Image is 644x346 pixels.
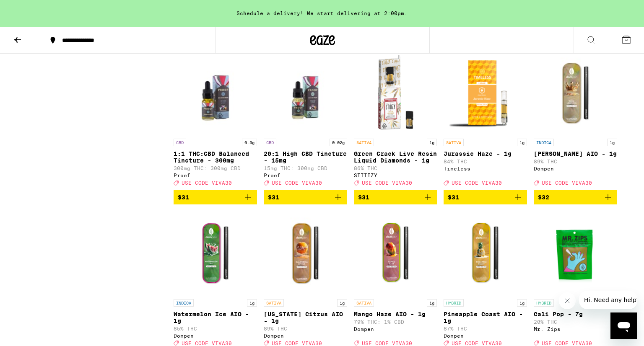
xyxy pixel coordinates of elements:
[354,51,437,134] img: STIIIZY - Green Crack Live Resin Liquid Diamonds - 1g
[444,159,527,164] p: 84% THC
[264,211,347,295] img: Dompen - California Citrus AIO - 1g
[354,173,437,178] div: STIIIZY
[354,211,437,295] img: Dompen - Mango Haze AIO - 1g
[534,299,554,307] p: HYBRID
[444,190,527,204] button: Add to bag
[174,299,194,307] p: INDICA
[579,291,637,309] iframe: Message from company
[534,319,617,325] p: 20% THC
[354,190,437,204] button: Add to bag
[517,299,527,307] p: 1g
[264,139,276,146] p: CBD
[178,194,189,201] span: $31
[444,166,527,171] div: Timeless
[452,181,502,186] span: USE CODE VIVA30
[5,6,60,13] span: Hi. Need any help?
[337,299,347,307] p: 1g
[517,139,527,146] p: 1g
[264,326,347,331] p: 89% THC
[354,299,374,307] p: SATIVA
[174,150,257,164] p: 1:1 THC:CBD Balanced Tincture - 300mg
[247,299,257,307] p: 1g
[264,299,284,307] p: SATIVA
[610,312,637,339] iframe: Button to launch messaging window
[534,211,617,295] img: Mr. Zips - Cali Pop - 7g
[264,311,347,324] p: [US_STATE] Citrus AIO - 1g
[264,173,347,178] div: Proof
[534,139,554,146] p: INDICA
[354,51,437,190] a: Open page for Green Crack Live Resin Liquid Diamonds - 1g from STIIIZY
[607,139,617,146] p: 1g
[242,139,257,146] p: 0.3g
[264,165,347,171] p: 15mg THC: 300mg CBD
[272,181,322,186] span: USE CODE VIVA30
[268,194,279,201] span: $31
[362,341,412,346] span: USE CODE VIVA30
[264,51,347,134] img: Proof - 20:1 High CBD Tincture - 15mg
[538,194,549,201] span: $32
[444,51,527,190] a: Open page for Jurassic Haze - 1g from Timeless
[264,150,347,164] p: 20:1 High CBD Tincture - 15mg
[534,190,617,204] button: Add to bag
[452,341,502,346] span: USE CODE VIVA30
[182,341,232,346] span: USE CODE VIVA30
[174,139,186,146] p: CBD
[358,194,369,201] span: $31
[534,51,617,190] a: Open page for King Louis XIII AIO - 1g from Dompen
[444,333,527,338] div: Dompen
[362,181,412,186] span: USE CODE VIVA30
[174,311,257,324] p: Watermelon Ice AIO - 1g
[444,139,464,146] p: SATIVA
[174,326,257,331] p: 85% THC
[182,181,232,186] span: USE CODE VIVA30
[330,139,347,146] p: 0.02g
[174,165,257,171] p: 300mg THC: 300mg CBD
[354,319,437,325] p: 79% THC: 1% CBD
[534,51,617,134] img: Dompen - King Louis XIII AIO - 1g
[542,181,592,186] span: USE CODE VIVA30
[534,311,617,318] p: Cali Pop - 7g
[174,173,257,178] div: Proof
[174,51,257,190] a: Open page for 1:1 THC:CBD Balanced Tincture - 300mg from Proof
[534,150,617,157] p: [PERSON_NAME] AIO - 1g
[444,311,527,324] p: Pineapple Coast AIO - 1g
[534,159,617,164] p: 89% THC
[354,139,374,146] p: SATIVA
[444,299,464,307] p: HYBRID
[448,194,459,201] span: $31
[427,139,437,146] p: 1g
[534,326,617,332] div: Mr. Zips
[444,211,527,295] img: Dompen - Pineapple Coast AIO - 1g
[354,326,437,332] div: Dompen
[264,190,347,204] button: Add to bag
[534,166,617,171] div: Dompen
[174,211,257,295] img: Dompen - Watermelon Ice AIO - 1g
[444,150,527,157] p: Jurassic Haze - 1g
[354,165,437,171] p: 86% THC
[174,190,257,204] button: Add to bag
[272,341,322,346] span: USE CODE VIVA30
[427,299,437,307] p: 1g
[444,326,527,331] p: 87% THC
[354,150,437,164] p: Green Crack Live Resin Liquid Diamonds - 1g
[264,51,347,190] a: Open page for 20:1 High CBD Tincture - 15mg from Proof
[354,311,437,318] p: Mango Haze AIO - 1g
[444,51,527,134] img: Timeless - Jurassic Haze - 1g
[174,333,257,338] div: Dompen
[174,51,257,134] img: Proof - 1:1 THC:CBD Balanced Tincture - 300mg
[264,333,347,338] div: Dompen
[559,292,576,309] iframe: Close message
[542,341,592,346] span: USE CODE VIVA30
